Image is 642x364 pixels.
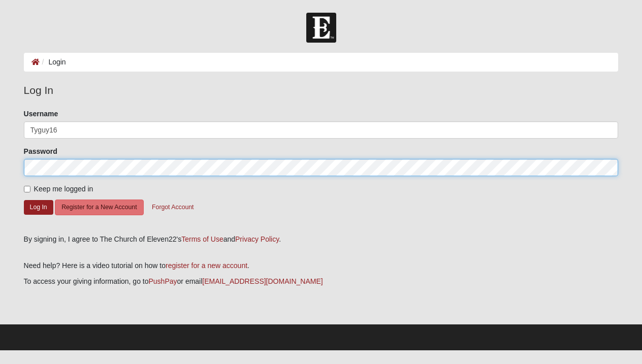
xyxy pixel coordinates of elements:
[40,57,66,68] li: Login
[24,109,58,119] label: Username
[166,261,247,270] a: register for a new account
[24,200,53,215] button: Log In
[24,276,619,287] p: To access your giving information, go to or email
[306,13,336,43] img: Church of Eleven22 Logo
[24,146,57,156] label: Password
[235,235,279,243] a: Privacy Policy
[202,277,323,285] a: [EMAIL_ADDRESS][DOMAIN_NAME]
[24,260,619,271] p: Need help? Here is a video tutorial on how to .
[149,277,177,285] a: PushPay
[24,82,619,98] legend: Log In
[24,186,30,192] input: Keep me logged in
[181,235,223,243] a: Terms of Use
[24,234,619,245] div: By signing in, I agree to The Church of Eleven22's and .
[34,185,93,193] span: Keep me logged in
[145,200,200,215] button: Forgot Account
[55,200,143,215] button: Register for a New Account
